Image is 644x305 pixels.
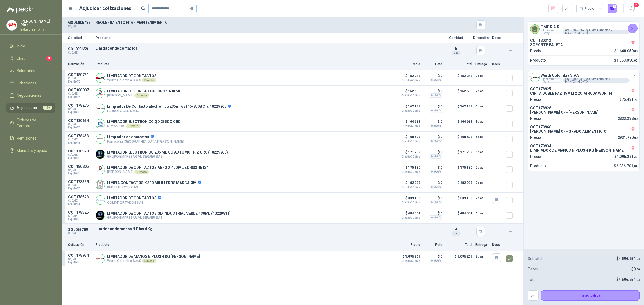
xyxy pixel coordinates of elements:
[475,118,489,125] p: 3 días
[475,103,489,110] p: 4 días
[430,200,442,204] div: Incluido
[633,2,639,8] span: 2
[68,218,92,221] span: Exp: [DATE]
[445,88,472,99] p: $ 152.606
[445,62,472,67] p: Total
[17,135,36,141] span: Remisiones
[423,210,442,217] p: $ 0
[17,92,41,98] span: Negociaciones
[393,103,420,112] p: $ 162.138
[6,90,55,101] a: Negociaciones
[530,125,637,129] p: COT178960
[68,157,92,160] span: Exp: [DATE]
[563,78,629,83] div: GSOL005433 - REQUERIMIENTO N° 6 - MANTENIMIENTO
[68,111,92,114] span: Exp: [DATE]
[445,149,472,160] p: $ 171.759
[530,163,546,169] p: Producto
[68,123,92,126] span: C: [DATE]
[393,186,420,189] span: Crédito 30 días
[17,55,25,61] span: Chat
[107,109,231,113] p: FERROTOOLS S.A.S.
[541,290,640,301] button: Ir a adjudicar
[68,210,92,214] p: COT178525
[430,154,442,159] div: Incluido
[68,73,92,77] p: COT180751
[393,201,420,204] span: Crédito 30 días
[634,267,640,271] span: 0
[68,92,92,95] span: C: [DATE]
[423,253,442,260] p: $ 0
[393,88,420,97] p: $ 152.606
[393,125,420,128] span: Crédito 60 días
[68,199,92,202] span: C: [DATE]
[393,171,420,173] span: Crédito 30 días
[631,266,640,272] p: $
[393,253,420,262] p: $ 1.096.261
[107,196,161,201] p: LIMPIADOR DE CONTACTOS
[628,24,638,33] button: Cerrar
[107,154,228,158] p: GRUPO EMPRESARIAL SERVER SAS
[393,242,420,247] p: Precio
[393,140,420,143] span: Crédito 30 días
[541,24,630,30] h4: TME S.A.S
[530,91,637,95] p: CINTA DOBLE FAZ 19MM x 2O M ROJA WURTH
[393,62,420,67] p: Precio
[475,195,489,201] p: 2 días
[17,80,36,86] span: Licitaciones
[68,103,92,107] p: COT178275
[430,170,442,174] div: Incluido
[475,62,489,67] p: Entrega
[68,126,92,129] span: Exp: [DATE]
[68,228,92,232] p: SOL055709
[633,165,637,168] span: ,04
[616,256,640,262] p: $
[68,77,92,80] span: C: [DATE]
[107,181,201,185] p: LIMPIA CONTACTOS X 310 MILILITROS MARCA: 3M
[6,115,55,131] a: Órdenes de Compra
[452,51,461,55] div: und
[142,259,156,263] div: Directo
[107,89,181,93] p: LIMPIADOR DE CONTACTOS CRC * 400 ML
[430,139,442,143] div: Incluido
[633,136,637,140] span: ,00
[475,253,489,260] p: 2 días
[96,135,105,143] img: Company Logo
[393,164,420,173] p: $ 175.180
[107,120,181,124] p: LIMPIADOR ELECTRONICO QD 235CC CRC
[107,74,157,78] p: LIMPIADOR DE CONTACTOS
[530,87,637,91] p: COT178925
[423,88,442,94] p: $ 0
[134,170,149,174] div: Directo
[530,148,637,152] p: LIMPIADOR DE MANOS N PLUS 4 KG [PERSON_NAME]
[96,254,105,263] img: Company Logo
[46,56,52,61] span: 3
[96,73,105,82] img: Company Logo
[68,51,92,54] p: C: [DATE]
[20,28,55,31] p: Industrias Tomy
[96,242,390,247] p: Producto
[530,57,546,63] p: Producto
[430,109,442,113] div: Incluido
[423,242,442,247] p: Flete
[445,103,472,114] p: $ 162.138
[68,164,92,169] p: COT180805
[445,253,472,264] p: $ 1.096.261
[68,258,92,261] span: C: [DATE]
[633,50,637,53] span: ,00
[6,41,55,51] a: Inicio
[68,214,92,218] span: C: [DATE]
[530,96,541,102] p: Precio
[6,53,55,64] a: Chat3
[541,30,562,34] div: Industria Tomy
[43,106,52,110] span: 150
[96,227,440,231] p: Limpiador de manos N Plus 4 Kg
[96,165,105,174] img: Company Logo
[528,266,538,272] p: Fletes
[107,150,228,154] p: LIMPIADOR ELECTRONICO 235 ML QD AUTOMOTRIZ CRC (10229260)
[68,36,92,39] p: Solicitud
[423,180,442,186] p: $ 0
[17,105,38,111] span: Adjudicación
[393,79,420,82] span: Crédito 60 días
[614,48,637,54] p: $
[455,227,457,231] span: 4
